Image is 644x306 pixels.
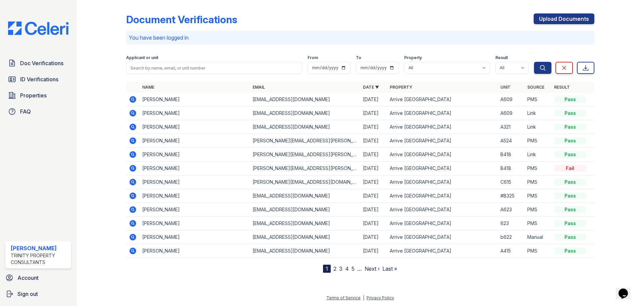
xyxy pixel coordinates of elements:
label: Property [404,55,422,60]
td: PMS [525,175,551,189]
td: Arrive [GEOGRAPHIC_DATA] [387,189,497,203]
div: Pass [554,248,586,254]
td: PMS [525,244,551,258]
td: PMS [525,203,551,217]
td: [PERSON_NAME] [140,175,250,189]
a: Sign out [3,287,74,301]
div: Pass [554,124,586,130]
p: You have been logged in [129,34,592,42]
td: PMS [525,217,551,230]
td: Arrive [GEOGRAPHIC_DATA] [387,217,497,230]
td: [PERSON_NAME][EMAIL_ADDRESS][PERSON_NAME][DOMAIN_NAME] [250,162,360,175]
label: Applicant or unit [126,55,158,60]
td: [DATE] [360,217,387,230]
td: A415 [498,244,525,258]
div: Pass [554,179,586,185]
td: [DATE] [360,162,387,175]
a: Doc Verifications [5,56,71,70]
td: [PERSON_NAME] [140,203,250,217]
td: A609 [498,106,525,120]
a: 5 [352,265,355,272]
div: Pass [554,137,586,144]
span: ID Verifications [20,75,58,83]
label: From [308,55,318,60]
td: [PERSON_NAME] [140,120,250,134]
td: A524 [498,134,525,148]
td: Arrive [GEOGRAPHIC_DATA] [387,148,497,162]
span: Sign out [17,290,38,298]
td: Arrive [GEOGRAPHIC_DATA] [387,230,497,244]
td: Arrive [GEOGRAPHIC_DATA] [387,244,497,258]
td: [DATE] [360,93,387,106]
span: Doc Verifications [20,59,63,67]
a: Unit [500,85,511,90]
td: [EMAIL_ADDRESS][DOMAIN_NAME] [250,93,360,106]
td: PMS [525,134,551,148]
div: Pass [554,192,586,199]
td: [PERSON_NAME][EMAIL_ADDRESS][PERSON_NAME][DOMAIN_NAME] [250,134,360,148]
td: [PERSON_NAME] [140,134,250,148]
div: Fail [554,165,586,172]
a: Email [253,85,265,90]
a: Account [3,271,74,285]
a: 4 [345,265,349,272]
div: Document Verifications [126,13,237,26]
td: Arrive [GEOGRAPHIC_DATA] [387,106,497,120]
a: Next › [365,265,380,272]
a: Last » [382,265,397,272]
td: [EMAIL_ADDRESS][DOMAIN_NAME] [250,244,360,258]
div: [PERSON_NAME] [11,244,68,252]
a: ID Verifications [5,73,71,86]
td: [PERSON_NAME] [140,230,250,244]
input: Search by name, email, or unit number [126,62,302,74]
td: Link [525,148,551,162]
td: [PERSON_NAME] [140,106,250,120]
td: C615 [498,175,525,189]
span: Account [17,274,39,282]
td: [DATE] [360,230,387,244]
td: [DATE] [360,175,387,189]
iframe: chat widget [616,279,637,299]
td: [DATE] [360,244,387,258]
td: [DATE] [360,134,387,148]
a: Name [142,85,154,90]
a: Privacy Policy [367,295,394,300]
td: [PERSON_NAME][EMAIL_ADDRESS][DOMAIN_NAME] [250,175,360,189]
a: Date ▼ [363,85,379,90]
td: Arrive [GEOGRAPHIC_DATA] [387,162,497,175]
a: Properties [5,89,71,102]
td: [PERSON_NAME] [140,189,250,203]
label: Result [495,55,508,60]
td: Link [525,120,551,134]
td: B418 [498,162,525,175]
td: A609 [498,93,525,106]
td: Arrive [GEOGRAPHIC_DATA] [387,120,497,134]
td: [PERSON_NAME] [140,93,250,106]
td: Link [525,106,551,120]
td: #B325 [498,189,525,203]
td: [EMAIL_ADDRESS][DOMAIN_NAME] [250,189,360,203]
td: Arrive [GEOGRAPHIC_DATA] [387,203,497,217]
td: [EMAIL_ADDRESS][DOMAIN_NAME] [250,230,360,244]
div: Pass [554,220,586,227]
td: PMS [525,162,551,175]
a: Result [554,85,570,90]
td: [DATE] [360,106,387,120]
span: Properties [20,91,47,99]
div: Pass [554,151,586,158]
div: Pass [554,110,586,117]
td: [DATE] [360,203,387,217]
td: [DATE] [360,120,387,134]
td: [EMAIL_ADDRESS][DOMAIN_NAME] [250,106,360,120]
div: Pass [554,96,586,103]
a: Upload Documents [534,13,594,24]
td: [EMAIL_ADDRESS][DOMAIN_NAME] [250,120,360,134]
div: Pass [554,206,586,213]
td: [DATE] [360,148,387,162]
td: B418 [498,148,525,162]
img: CE_Logo_Blue-a8612792a0a2168367f1c8372b55b34899dd931a85d93a1a3d3e32e68fde9ad4.png [3,21,74,35]
td: A623 [498,203,525,217]
a: Property [390,85,412,90]
td: PMS [525,189,551,203]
